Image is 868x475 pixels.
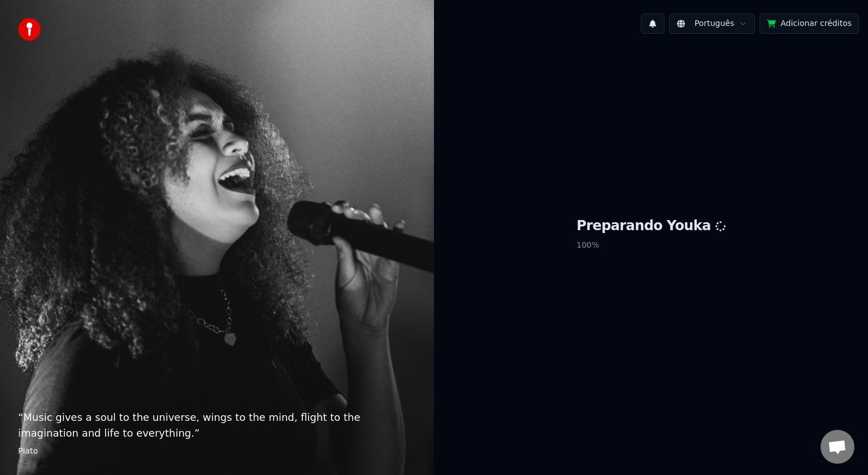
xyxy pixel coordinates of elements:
footer: Plato [18,446,416,457]
h1: Preparando Youka [576,217,726,235]
p: 100 % [576,235,726,256]
button: Adicionar créditos [759,14,859,34]
p: “ Music gives a soul to the universe, wings to the mind, flight to the imagination and life to ev... [18,410,416,441]
img: youka [18,18,41,41]
div: Bate-papo aberto [821,430,854,464]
